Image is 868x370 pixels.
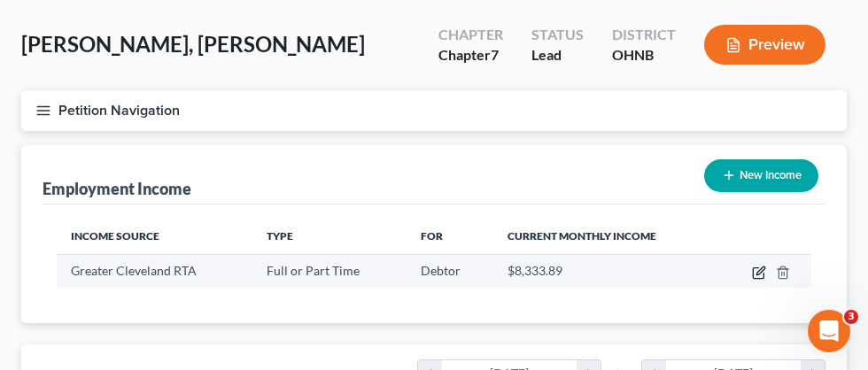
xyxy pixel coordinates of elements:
span: 3 [844,310,858,324]
span: 7 [491,46,499,63]
div: Chapter [438,25,503,45]
iframe: Intercom live chat [808,310,850,352]
span: [PERSON_NAME], [PERSON_NAME] [21,31,365,57]
span: Full or Part Time [267,263,360,278]
button: Preview [704,25,825,65]
div: Lead [531,45,584,66]
div: Status [531,25,584,45]
div: Employment Income [43,178,191,199]
div: Chapter [438,45,503,66]
button: New Income [704,159,818,192]
span: Debtor [421,263,461,278]
span: For [421,229,443,243]
span: Greater Cleveland RTA [71,263,197,278]
div: District [612,25,676,45]
span: Income Source [71,229,159,243]
div: OHNB [612,45,676,66]
span: Current Monthly Income [508,229,656,243]
span: Type [267,229,293,243]
span: $8,333.89 [508,263,562,278]
button: Petition Navigation [21,90,847,131]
